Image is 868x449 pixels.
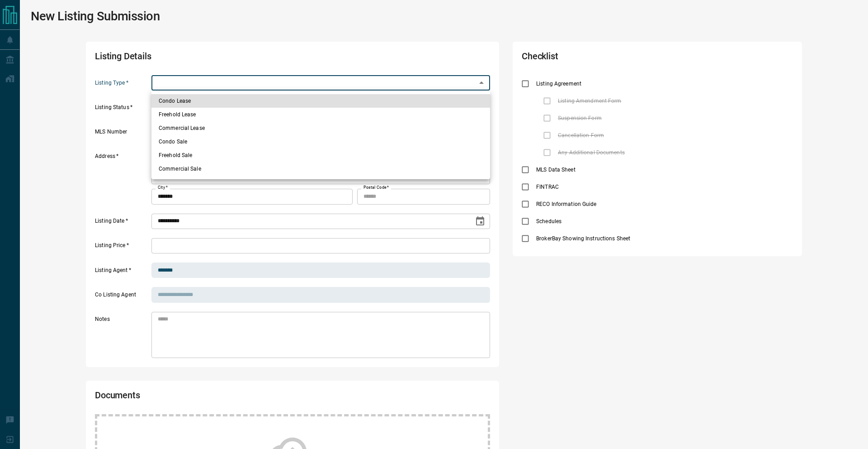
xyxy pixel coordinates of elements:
[151,108,490,121] li: Freehold Lease
[151,121,490,135] li: Commercial Lease
[151,148,490,162] li: Freehold Sale
[151,135,490,148] li: Condo Sale
[151,94,490,108] li: Condo Lease
[151,162,490,176] li: Commercial Sale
